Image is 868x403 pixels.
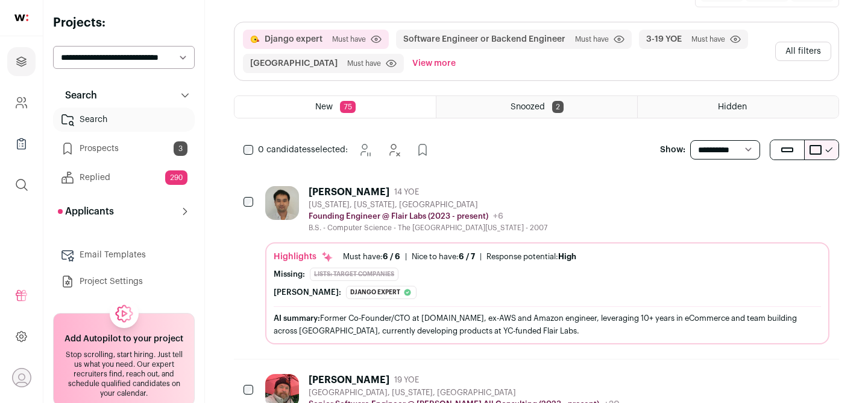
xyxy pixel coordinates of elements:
p: Show: [660,144,685,156]
span: Must have [347,59,381,68]
span: 75 [340,101,356,113]
button: Open dropdown [12,368,31,387]
div: Stop scrolling, start hiring. Just tell us what you need. Our expert recruiters find, reach out, ... [61,350,187,398]
span: AI summary: [274,314,320,322]
a: Hidden [638,96,838,118]
div: Response potential: [486,252,576,262]
h2: Projects: [53,15,195,31]
button: Applicants [53,199,195,224]
a: Company and ATS Settings [7,88,36,117]
span: New [315,103,333,111]
span: Snoozed [511,103,545,111]
button: 3-19 YOE [646,33,682,45]
button: Software Engineer or Backend Engineer [403,33,565,45]
img: wellfound-shorthand-0d5821cbd27db2630d0214b213865d53afaa358527fdda9d0ea32b1df1b89c2c.svg [14,15,28,21]
div: Former Co-Founder/CTO at [DOMAIN_NAME], ex-AWS and Amazon engineer, leveraging 10+ years in eComm... [274,312,821,337]
a: Snoozed 2 [436,96,637,118]
span: 3 [174,141,187,156]
span: 6 / 6 [383,253,400,260]
p: Founding Engineer @ Flair Labs (2023 - present) [309,211,488,221]
span: Must have [691,34,725,44]
span: selected: [258,144,348,156]
span: Hidden [718,103,747,111]
button: Search [53,83,195,108]
a: Replied290 [53,166,195,190]
a: Project Settings [53,269,195,294]
button: [GEOGRAPHIC_DATA] [250,57,338,69]
h2: Add Autopilot to your project [64,333,183,345]
img: 5a53e1ef6cab5c15984d8eacb26482cc254469e0d3b80b16ef87fcf473354832.jpg [265,186,299,220]
button: Django expert [265,33,322,45]
span: 0 candidates [258,146,311,154]
span: Must have [575,34,609,44]
a: Prospects3 [53,137,195,161]
span: 2 [552,101,564,113]
p: Search [58,88,97,103]
span: +6 [493,212,503,221]
a: Search [53,108,195,132]
span: 290 [165,170,187,185]
span: Must have [332,34,366,44]
div: [PERSON_NAME] [309,374,389,386]
div: Missing: [274,269,305,279]
div: Highlights [274,251,333,263]
div: Must have: [343,252,400,262]
div: Lists: Target Companies [310,268,398,281]
button: All filters [775,42,831,61]
div: [US_STATE], [US_STATE], [GEOGRAPHIC_DATA] [309,200,547,210]
div: [GEOGRAPHIC_DATA], [US_STATE], [GEOGRAPHIC_DATA] [309,388,620,398]
div: B.S. - Computer Science - The [GEOGRAPHIC_DATA][US_STATE] - 2007 [309,223,547,233]
div: Django expert [346,286,417,299]
a: [PERSON_NAME] 14 YOE [US_STATE], [US_STATE], [GEOGRAPHIC_DATA] Founding Engineer @ Flair Labs (20... [265,186,829,344]
div: Nice to have: [412,252,475,262]
span: 14 YOE [394,187,419,197]
ul: | | [343,252,576,262]
a: Company Lists [7,129,36,158]
div: [PERSON_NAME] [309,186,389,198]
button: View more [410,54,458,73]
a: Projects [7,47,36,76]
span: 6 / 7 [459,253,475,260]
div: [PERSON_NAME]: [274,288,341,297]
span: High [558,253,576,260]
p: Applicants [58,204,114,219]
a: Email Templates [53,243,195,267]
span: 19 YOE [394,375,419,385]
